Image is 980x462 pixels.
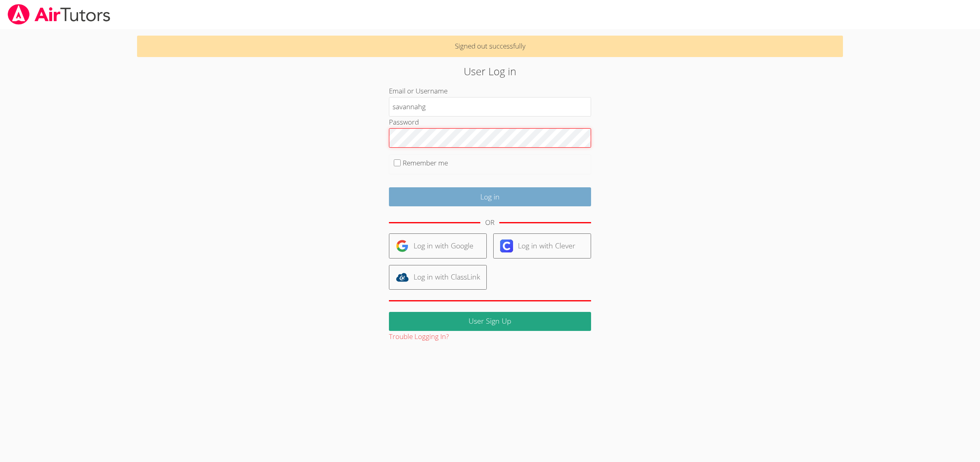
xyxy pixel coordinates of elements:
img: clever-logo-6eab21bc6e7a338710f1a6ff85c0baf02591cd810cc4098c63d3a4b26e2feb20.svg [500,239,513,252]
a: Log in with ClassLink [389,265,487,290]
img: classlink-logo-d6bb404cc1216ec64c9a2012d9dc4662098be43eaf13dc465df04b49fa7ab582.svg [396,271,409,284]
label: Password [389,117,419,127]
a: User Sign Up [389,312,591,331]
div: OR [485,217,494,229]
a: Log in with Clever [493,233,591,258]
label: Remember me [403,158,448,167]
a: Log in with Google [389,233,487,258]
label: Email or Username [389,86,448,95]
img: google-logo-50288ca7cdecda66e5e0955fdab243c47b7ad437acaf1139b6f446037453330a.svg [396,239,409,252]
h2: User Log in [226,64,755,79]
p: Signed out successfully [137,36,843,57]
img: airtutors_banner-c4298cdbf04f3fff15de1276eac7730deb9818008684d7c2e4769d2f7ddbe033.png [7,4,111,25]
button: Trouble Logging In? [389,331,449,343]
input: Log in [389,187,591,206]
